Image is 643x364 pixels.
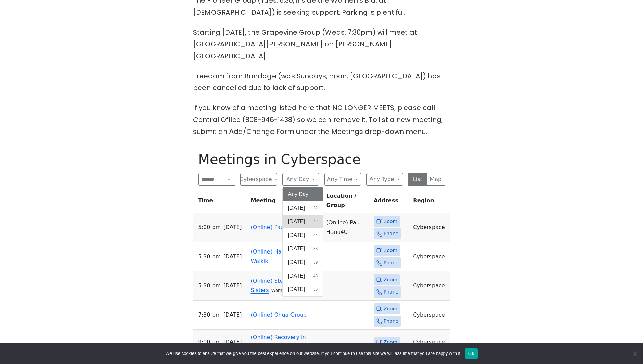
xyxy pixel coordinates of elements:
span: 5:30 PM [198,252,221,261]
span: 5:00 PM [198,223,221,232]
button: Map [426,173,445,186]
span: [DATE] [223,281,242,290]
span: 35 results [313,286,318,292]
span: 7:30 PM [198,310,221,320]
h1: Meetings in Cyberspace [198,151,445,167]
th: Location / Group [324,191,371,213]
span: [DATE] [288,272,305,280]
span: Zoom [384,217,397,226]
span: 39 results [313,259,318,265]
a: (Online) Happy Hour Waikiki [251,248,306,264]
span: Phone [384,229,398,238]
button: [DATE]38 results [283,242,323,256]
a: (Online) Ohua Group [251,311,307,318]
input: Search [198,173,224,186]
a: (Online) Step Sisters [251,278,287,294]
span: [DATE] [223,223,242,232]
button: Cyberspace [240,173,277,186]
a: (Online) Recovery in [GEOGRAPHIC_DATA] [251,334,308,350]
button: List [408,173,427,186]
button: Ok [465,348,478,359]
span: Phone [384,288,398,296]
th: Region [410,191,450,213]
span: 9:00 PM [198,337,221,347]
span: [DATE] [288,245,305,253]
span: Phone [384,317,398,325]
button: Any Time [324,173,361,186]
span: 42 results [313,219,318,225]
span: [DATE] [288,285,305,294]
span: We use cookies to ensure that we give you the best experience on our website. If you continue to ... [165,350,461,357]
span: [DATE] [288,258,305,266]
button: [DATE]39 results [283,256,323,269]
span: Phone [384,259,398,267]
span: Zoom [384,276,397,284]
span: Zoom [384,305,397,313]
span: 44 results [313,232,318,238]
span: 5:30 PM [198,281,221,290]
td: (Online) Pau Hana4U [324,213,371,242]
button: [DATE]43 results [283,269,323,283]
td: Cyberspace [410,213,450,242]
a: (Online) Pau Hana4U [251,224,307,230]
p: Freedom from Bondage (was Sundays, noon, [GEOGRAPHIC_DATA]) has been cancelled due to lack of sup... [193,70,450,94]
button: Any Type [366,173,403,186]
th: Time [193,191,248,213]
td: Cyberspace [410,330,450,355]
button: [DATE]44 results [283,228,323,242]
button: [DATE]32 results [283,201,323,215]
span: [DATE] [223,252,242,261]
span: [DATE] [288,218,305,226]
button: [DATE]42 results [283,215,323,228]
span: [DATE] [223,337,242,347]
button: Search [224,173,235,186]
span: [DATE] [223,310,242,320]
p: If you know of a meeting listed here that NO LONGER MEETS, please call Central Office (808-946-14... [193,102,450,138]
small: Women [271,288,288,293]
span: No [631,350,638,357]
th: Meeting [248,191,324,213]
span: [DATE] [288,204,305,212]
td: Cyberspace [410,301,450,330]
span: Zoom [384,338,397,346]
th: Address [371,191,410,213]
span: 43 results [313,273,318,279]
td: Cyberspace [410,242,450,271]
div: Any Day [282,187,324,297]
button: Any Day [283,187,323,201]
span: 38 results [313,246,318,252]
span: Zoom [384,246,397,255]
p: Starting [DATE], the Grapevine Group (Weds, 7:30pm) will meet at [GEOGRAPHIC_DATA][PERSON_NAME] o... [193,26,450,62]
button: Any Day [282,173,319,186]
span: [DATE] [288,231,305,239]
span: 32 results [313,205,318,211]
td: Cyberspace [410,271,450,301]
button: [DATE]35 results [283,283,323,296]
